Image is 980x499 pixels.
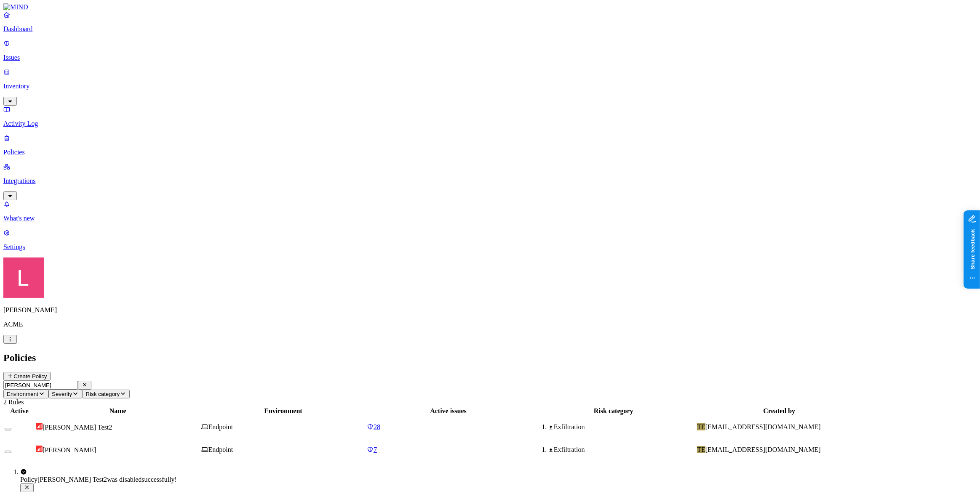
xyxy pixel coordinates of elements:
a: MIND [3,3,977,11]
a: Dashboard [3,11,977,33]
img: MIND [3,3,28,11]
a: Policies [3,134,977,156]
p: Settings [3,243,977,251]
div: Active issues [367,407,530,415]
span: Endpoint [208,446,233,453]
span: [PERSON_NAME] Test2 [37,476,107,483]
p: Activity Log [3,120,977,127]
p: Inventory [3,82,977,90]
div: Created by [697,407,861,415]
p: [PERSON_NAME] [3,306,977,314]
div: Risk category [531,407,695,415]
div: Exfiltration [548,446,695,454]
a: Inventory [3,68,977,104]
span: [EMAIL_ADDRESS][DOMAIN_NAME] [705,446,821,453]
span: TE [697,446,705,453]
a: Issues [3,40,977,61]
p: Policies [3,149,977,156]
div: Notifications (F8) [3,468,977,492]
div: Exfiltration [548,423,695,431]
div: Policy was disabled successfully! [20,476,977,483]
span: [PERSON_NAME] Test2 [43,424,112,431]
span: 2 Rules [3,398,24,406]
a: Settings [3,229,977,251]
img: severity-high [36,423,43,430]
span: Environment [7,391,38,397]
span: TE [697,423,705,430]
div: Active [5,407,34,415]
button: Create Policy [3,372,51,381]
a: What's new [3,200,977,222]
input: Search [3,381,78,390]
a: 7 [367,446,530,454]
span: [EMAIL_ADDRESS][DOMAIN_NAME] [705,423,821,430]
p: Dashboard [3,25,977,33]
a: Activity Log [3,106,977,127]
p: Issues [3,54,977,61]
a: Integrations [3,163,977,199]
span: Severity [52,391,72,397]
h2: Policies [3,352,977,364]
span: Risk category [85,391,120,397]
div: Name [36,407,200,415]
p: Integrations [3,177,977,185]
span: [PERSON_NAME] [43,446,96,454]
span: Endpoint [208,423,233,430]
p: What's new [3,215,977,222]
a: 28 [367,423,530,431]
div: Environment [201,407,365,415]
span: 28 [374,423,380,430]
span: 7 [374,446,377,453]
img: Landen Brown [3,257,44,298]
img: severity-high [36,446,43,452]
p: ACME [3,321,977,328]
